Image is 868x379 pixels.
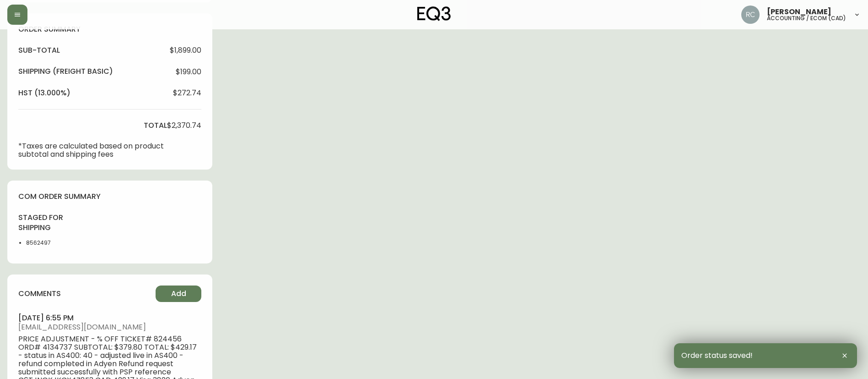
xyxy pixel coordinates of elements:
[171,289,186,299] span: Add
[18,45,60,55] h4: sub-total
[26,239,72,247] li: 8562497
[176,68,201,76] span: $199.00
[18,289,61,299] h4: comments
[681,352,753,360] span: Order status saved!
[18,88,70,98] h4: hst (13.000%)
[767,16,846,21] h5: accounting / ecom (cad)
[18,192,201,202] h4: com order summary
[156,286,201,302] button: Add
[767,8,831,16] span: [PERSON_NAME]
[18,66,113,77] h4: Shipping ( Freight Basic )
[741,5,760,24] img: f4ba4e02bd060be8f1386e3ca455bd0e
[170,46,201,55] span: $1,899.00
[18,313,201,323] h4: [DATE] 6:55 pm
[18,142,167,159] p: *Taxes are calculated based on product subtotal and shipping fees
[18,213,72,233] h4: staged for shipping
[417,6,451,21] img: logo
[144,121,167,131] h4: total
[173,89,201,97] span: $272.74
[18,323,201,331] span: [EMAIL_ADDRESS][DOMAIN_NAME]
[167,121,201,130] span: $2,370.74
